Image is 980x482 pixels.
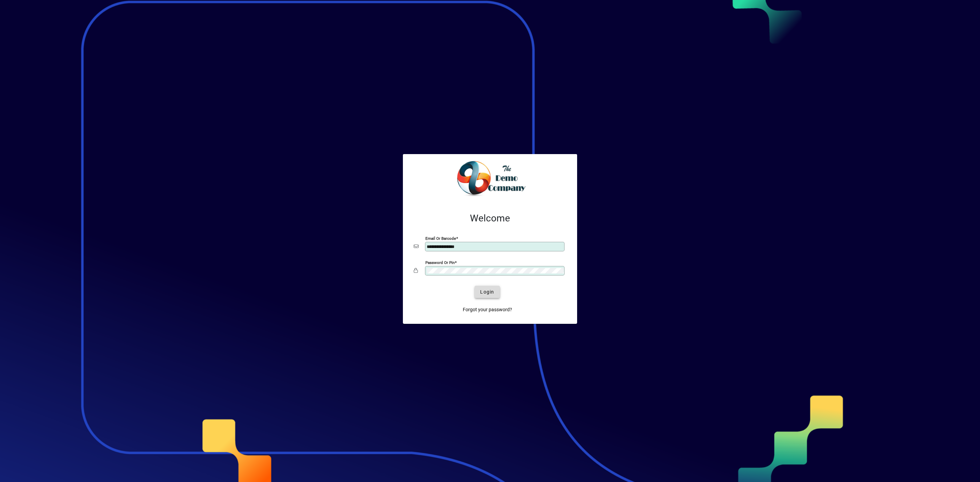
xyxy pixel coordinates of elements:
[460,303,515,316] a: Forgot your password?
[414,213,566,224] h2: Welcome
[480,288,494,296] span: Login
[475,286,500,298] button: Login
[425,260,455,265] mat-label: Password or Pin
[463,306,512,313] span: Forgot your password?
[425,236,456,241] mat-label: Email or Barcode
